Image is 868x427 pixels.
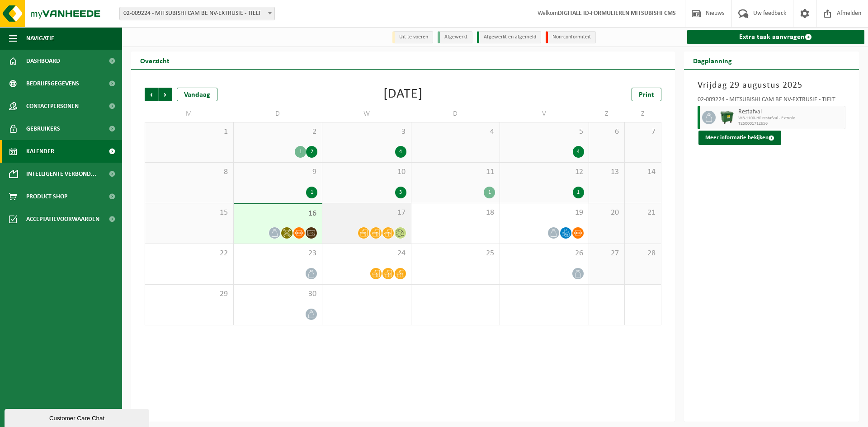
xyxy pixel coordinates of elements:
span: 2 [238,127,318,137]
li: Afgewerkt en afgemeld [477,31,541,43]
td: Z [589,106,625,122]
span: 26 [505,249,584,258]
li: Uit te voeren [392,31,433,43]
span: T250001712656 [738,121,843,127]
span: 7 [629,127,656,137]
div: 3 [395,187,406,198]
span: 02-009224 - MITSUBISHI CAM BE NV-EXTRUSIE - TIELT [119,7,275,20]
span: 02-009224 - MITSUBISHI CAM BE NV-EXTRUSIE - TIELT [120,7,274,20]
h2: Overzicht [131,52,179,69]
h2: Dagplanning [684,52,741,69]
iframe: chat widget [5,407,151,427]
span: 29 [150,289,229,299]
div: Vandaag [177,88,217,101]
li: Non-conformiteit [546,31,596,43]
span: 14 [629,167,656,177]
td: D [234,106,323,122]
span: 22 [150,249,229,258]
span: Gebruikers [26,117,60,140]
span: 13 [594,167,620,177]
a: Print [632,88,661,101]
a: Extra taak aanvragen [687,30,865,44]
td: W [322,106,411,122]
span: 25 [416,249,495,258]
span: Volgende [159,88,172,101]
span: 16 [238,209,318,219]
span: 30 [238,289,318,299]
span: 18 [416,208,495,218]
div: 02-009224 - MITSUBISHI CAM BE NV-EXTRUSIE - TIELT [698,97,846,106]
span: Print [639,91,654,99]
li: Afgewerkt [438,31,472,43]
div: 1 [573,187,584,198]
span: 3 [327,127,406,137]
td: M [145,106,234,122]
span: 4 [416,127,495,137]
td: Z [625,106,661,122]
div: 1 [306,187,317,198]
span: Navigatie [26,27,54,50]
span: Dashboard [26,50,60,72]
span: 24 [327,249,406,258]
span: Intelligente verbond... [26,163,96,185]
span: WB-1100-HP restafval - Extrusie [738,116,843,121]
span: 5 [505,127,584,137]
div: 1 [295,146,306,158]
div: 1 [484,187,495,198]
div: 4 [573,146,584,158]
img: WB-1100-HPE-GN-01 [720,111,734,124]
span: 17 [327,208,406,218]
div: [DATE] [383,88,423,101]
span: 27 [594,249,620,258]
span: Product Shop [26,185,67,208]
strong: DIGITALE ID-FORMULIEREN MITSUBISHI CMS [558,10,676,17]
span: 20 [594,208,620,218]
div: 2 [306,146,317,158]
h3: Vrijdag 29 augustus 2025 [698,79,846,92]
span: Vorige [145,88,158,101]
span: 21 [629,208,656,218]
span: 1 [150,127,229,137]
div: 4 [395,146,406,158]
span: 19 [505,208,584,218]
span: 10 [327,167,406,177]
span: Acceptatievoorwaarden [26,208,99,230]
span: 8 [150,167,229,177]
span: 12 [505,167,584,177]
td: D [411,106,500,122]
span: Kalender [26,140,54,163]
span: 23 [238,249,318,258]
button: Meer informatie bekijken [698,131,781,145]
span: Contactpersonen [26,95,79,117]
span: 11 [416,167,495,177]
span: Restafval [738,108,843,116]
span: 15 [150,208,229,218]
span: 6 [594,127,620,137]
span: 9 [238,167,318,177]
span: Bedrijfsgegevens [26,72,79,95]
span: 28 [629,249,656,258]
td: V [500,106,589,122]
